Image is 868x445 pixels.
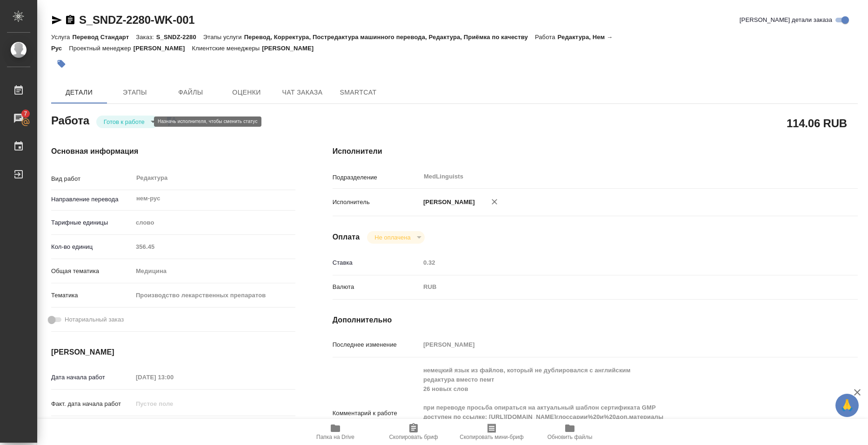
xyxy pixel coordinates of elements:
p: Тарифные единицы [51,218,133,227]
span: Детали [57,87,101,98]
p: Этапы услуги [203,34,244,41]
h2: Работа [51,111,89,128]
div: Производство лекарственных препаратов [133,288,295,303]
span: 🙏 [839,396,855,415]
p: Перевод Стандарт [72,34,136,41]
p: [PERSON_NAME] [262,45,320,52]
button: Папка на Drive [296,419,374,445]
button: Готов к работе [101,118,147,126]
span: [PERSON_NAME] детали заказа [740,15,832,25]
p: [PERSON_NAME] [420,198,475,207]
button: Скопировать мини-бриф [453,419,531,445]
p: Заказ: [136,34,156,41]
div: Готов к работе [367,231,424,244]
p: Проектный менеджер [69,45,133,52]
span: 7 [18,109,33,118]
a: 7 [2,107,35,130]
p: [PERSON_NAME] [134,45,192,52]
span: SmartCat [336,87,381,98]
input: Пустое поле [420,338,814,351]
p: Работа [535,34,558,41]
button: Скопировать ссылку [65,14,76,26]
button: Скопировать ссылку для ЯМессенджера [51,14,62,26]
p: Исполнитель [333,198,420,207]
span: Скопировать бриф [389,434,438,440]
p: S_SNDZ-2280 [156,34,203,41]
span: Файлы [168,87,213,98]
span: Нотариальный заказ [65,315,124,324]
h4: Оплата [333,232,360,243]
p: Подразделение [333,173,420,182]
p: Клиентские менеджеры [192,45,262,52]
button: Удалить исполнителя [484,192,505,212]
p: Перевод, Корректура, Постредактура машинного перевода, Редактура, Приёмка по качеству [244,34,535,41]
button: Скопировать бриф [374,419,453,445]
p: Вид работ [51,174,133,184]
input: Пустое поле [420,256,814,269]
div: слово [133,215,295,231]
h4: Дополнительно [333,315,858,326]
p: Кол-во единиц [51,242,133,252]
span: Обновить файлы [548,434,593,440]
button: Добавить тэг [51,54,72,74]
p: Общая тематика [51,267,133,276]
span: Оценки [224,87,269,98]
div: RUB [420,279,814,295]
p: Валюта [333,282,420,292]
h2: 114.06 RUB [787,115,847,131]
input: Пустое поле [133,370,214,384]
p: Ставка [333,258,420,267]
h4: Исполнители [333,146,858,157]
button: Не оплачена [372,233,413,241]
p: Комментарий к работе [333,409,420,418]
p: Факт. дата начала работ [51,399,133,409]
input: Пустое поле [133,397,214,411]
p: Тематика [51,291,133,300]
div: Медицина [133,263,295,279]
p: Направление перевода [51,195,133,204]
button: Обновить файлы [531,419,609,445]
p: Последнее изменение [333,340,420,349]
h4: [PERSON_NAME] [51,347,295,358]
p: Услуга [51,34,72,41]
span: Папка на Drive [316,434,354,440]
button: 🙏 [835,394,859,417]
div: Готов к работе [96,116,159,128]
a: S_SNDZ-2280-WK-001 [79,14,194,26]
p: Дата начала работ [51,373,133,382]
input: Пустое поле [133,240,295,253]
span: Скопировать мини-бриф [460,434,523,440]
h4: Основная информация [51,146,295,157]
span: Этапы [113,87,157,98]
span: Чат заказа [280,87,325,98]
